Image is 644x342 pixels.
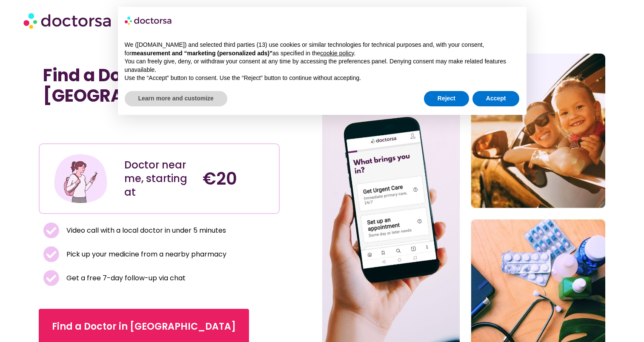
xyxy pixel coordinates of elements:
[43,65,275,106] h1: Find a Doctor Near Me in [GEOGRAPHIC_DATA]
[132,50,272,57] strong: measurement and “marketing (personalized ads)”
[125,57,520,74] p: You can freely give, deny, or withdraw your consent at any time by accessing the preferences pane...
[125,41,520,57] p: We ([DOMAIN_NAME]) and selected third parties (13) use cookies or similar technologies for techni...
[124,158,194,199] div: Doctor near me, starting at
[424,91,469,106] button: Reject
[64,225,226,237] span: Video call with a local doctor in under 5 minutes
[43,125,275,135] iframe: Customer reviews powered by Trustpilot
[64,248,226,260] span: Pick up your medicine from a nearby pharmacy
[203,168,272,189] h4: €20
[472,91,520,106] button: Accept
[125,14,172,27] img: logo
[52,320,236,333] span: Find a Doctor in [GEOGRAPHIC_DATA]
[320,50,354,57] a: cookie policy
[125,74,520,83] p: Use the “Accept” button to consent. Use the “Reject” button to continue without accepting.
[125,91,227,106] button: Learn more and customize
[64,272,186,284] span: Get a free 7-day follow-up via chat
[53,151,109,206] img: Illustration depicting a young woman in a casual outfit, engaged with her smartphone. She has a p...
[43,114,171,125] iframe: Customer reviews powered by Trustpilot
